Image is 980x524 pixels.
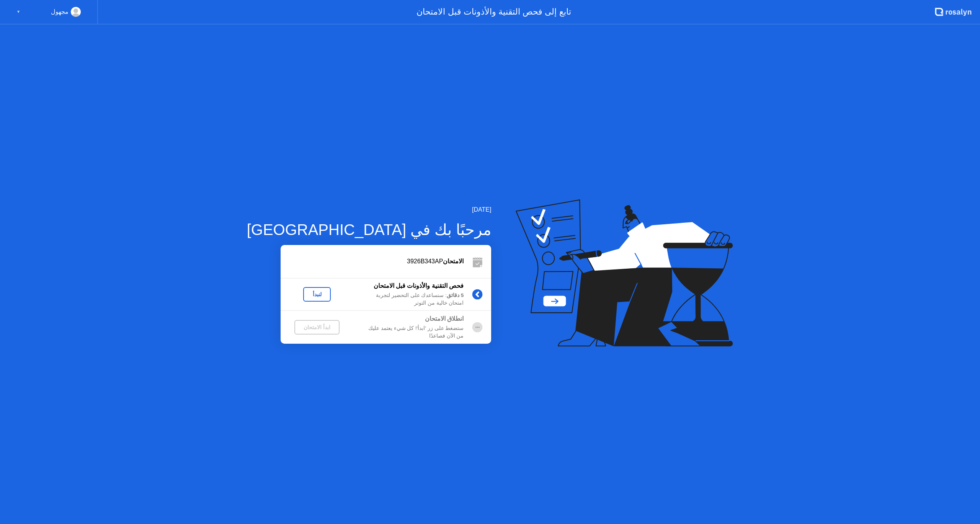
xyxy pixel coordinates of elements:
[247,218,492,241] div: مرحبًا بك في [GEOGRAPHIC_DATA]
[51,7,69,17] div: مجهول
[306,291,328,297] div: لنبدأ
[425,315,464,322] b: انطلاق الامتحان
[297,324,336,330] div: ابدأ الامتحان
[353,292,464,307] div: : سنساعدك على التحضير لتجربة امتحان خالية من التوتر
[443,258,464,264] b: الامتحان
[281,257,464,266] div: 3926B343AP
[16,7,20,17] div: ▼
[247,205,492,214] div: [DATE]
[374,282,464,289] b: فحص التقنية والأذونات قبل الامتحان
[447,292,464,298] b: 5 دقائق
[294,320,340,335] button: ابدأ الامتحان
[353,325,464,340] div: ستضغط على زر 'ابدأ'! كل شيء يعتمد عليك من الآن فصاعدًا
[303,287,331,302] button: لنبدأ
